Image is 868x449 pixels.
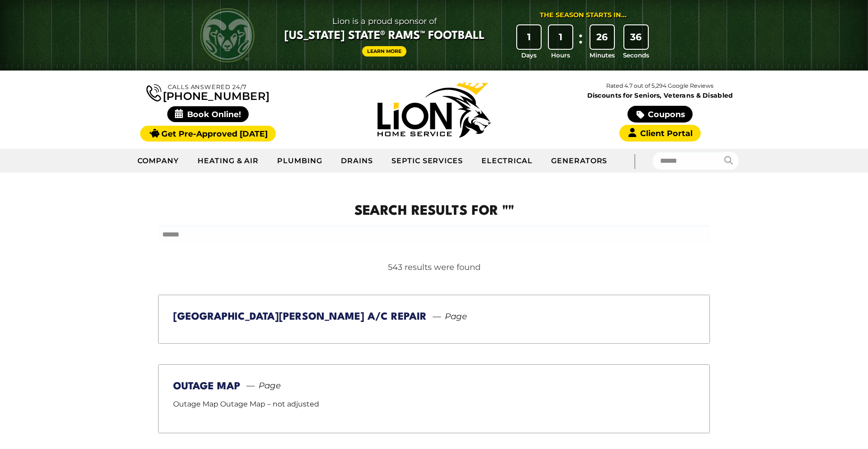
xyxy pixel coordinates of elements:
div: 26 [590,25,614,49]
a: Coupons [627,106,693,123]
span: Discounts for Seniors, Veterans & Disabled [549,92,771,99]
a: Learn More [362,46,406,57]
div: 1 [517,25,541,49]
span: Page [429,310,467,323]
div: 36 [624,25,648,49]
img: CSU Rams logo [200,8,255,62]
div: 1 [549,25,572,49]
span: Seconds [623,51,649,60]
a: Generators [542,150,617,172]
div: : [576,25,585,60]
p: Outage Map Outage Map – not adjusted [173,398,695,411]
a: Drains [332,150,382,172]
a: Outage Map [173,382,241,392]
a: Get Pre-Approved [DATE] [140,126,275,142]
a: [GEOGRAPHIC_DATA][PERSON_NAME] A/C Repair [173,312,427,322]
div: 543 results were found [159,261,709,274]
a: Septic Services [382,150,472,172]
a: Electrical [472,150,542,172]
span: Minutes [590,51,615,60]
span: Hours [551,51,570,60]
a: Client Portal [619,125,701,142]
a: Company [128,150,189,172]
div: | [616,149,652,173]
span: Book Online! [167,106,249,122]
div: The Season Starts in... [540,10,627,20]
a: Plumbing [268,150,332,172]
img: CSU Sponsor Badge [7,403,97,442]
span: [US_STATE] State® Rams™ Football [284,28,485,44]
a: Heating & Air [189,150,268,172]
a: [PHONE_NUMBER] [146,82,269,102]
span: Lion is a proud sponsor of [284,14,485,28]
span: Page [242,379,281,392]
p: Rated 4.7 out of 5,294 Google Reviews [547,81,773,91]
img: Lion Home Service [377,82,491,137]
h1: Search Results for "" [159,202,709,222]
span: Days [521,51,537,60]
